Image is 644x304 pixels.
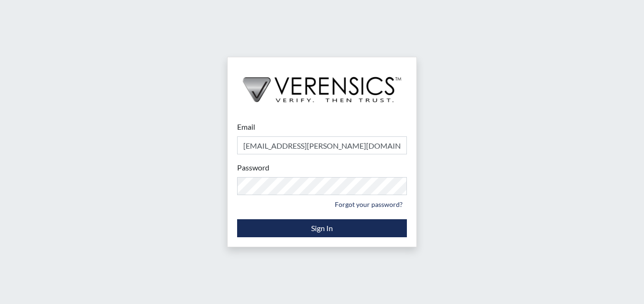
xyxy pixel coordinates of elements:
button: Sign In [237,219,407,237]
label: Email [237,121,255,133]
img: logo-wide-black.2aad4157.png [228,57,416,112]
label: Password [237,162,269,173]
a: Forgot your password? [331,197,407,212]
input: Email [237,136,407,154]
